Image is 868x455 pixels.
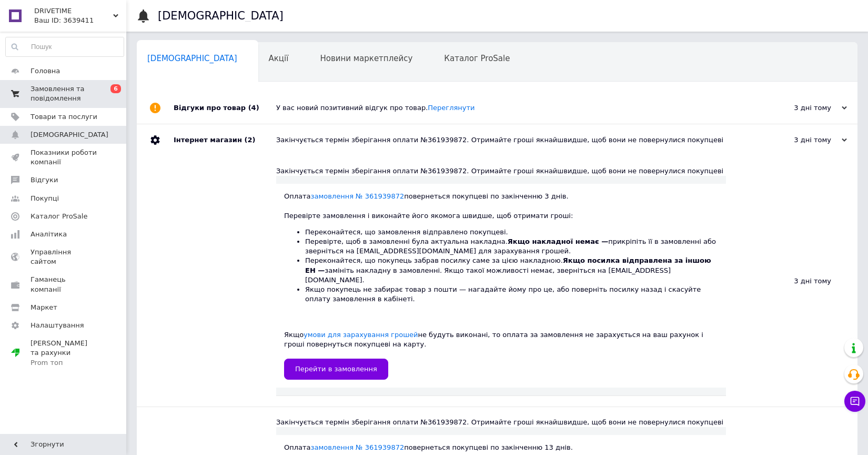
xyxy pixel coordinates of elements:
div: Закінчується термін зберігання оплати №361939872. Отримайте гроші якнайшвидше, щоб вони не поверн... [276,166,726,176]
span: (4) [248,104,259,112]
h1: [DEMOGRAPHIC_DATA] [158,9,284,22]
div: 3 дні тому [726,156,857,407]
span: Замовлення та повідомлення [31,84,97,103]
span: [DEMOGRAPHIC_DATA] [31,130,108,140]
span: Акції [269,54,289,63]
span: Гаманець компанії [31,275,97,294]
input: Перейти в замовлення [284,359,388,380]
button: Чат з покупцем [844,391,865,412]
li: Переконайтеся, що замовлення відправлено покупцеві. [305,227,718,237]
div: Закінчується термін зберігання оплати №361939872. Отримайте гроші якнайшвидше, щоб вони не поверн... [276,418,726,427]
span: [PERSON_NAME] та рахунки [31,339,97,368]
span: Маркет [31,303,57,312]
span: (2) [244,136,255,144]
span: Головна [31,66,60,76]
div: 3 дні тому [742,135,847,145]
a: Переглянути [428,104,475,112]
a: умови для зарахування грошей [304,331,418,339]
span: Відгуки [31,175,58,185]
span: Каталог ProSale [31,212,87,221]
span: 6 [110,84,121,93]
b: Якщо накладної немає — [508,238,608,245]
input: Пошук [6,37,124,56]
div: Закінчується термін зберігання оплати №361939872. Отримайте гроші якнайшвидше, щоб вони не поверн... [276,135,742,145]
a: замовлення № 361939872 [311,192,405,200]
div: Prom топ [31,358,97,368]
span: Товари та послуги [31,112,97,122]
span: Налаштування [31,321,84,330]
div: Відгуки про товар [174,92,276,124]
span: Новини маркетплейсу [320,54,412,63]
span: DRIVETIME [34,6,113,16]
div: 3 дні тому [742,103,847,113]
li: Переконайтеся, що покупець забрав посилку саме за цією накладною. замініть накладну в замовленні.... [305,256,718,285]
span: Управління сайтом [31,248,97,266]
span: Каталог ProSale [444,54,510,63]
div: Ваш ID: 3639411 [34,16,126,25]
div: У вас новий позитивний відгук про товар. [276,103,742,113]
div: Оплата повернеться покупцеві по закінченню 3 днів. Перевірте замовлення і виконайте його якомога ... [284,192,718,380]
li: Перевірте, щоб в замовленні була актуальна накладна. прикріпіть її в замовленні або зверніться на... [305,237,718,256]
div: Інтернет магазин [174,124,276,156]
a: замовлення № 361939872 [311,443,405,451]
span: Аналітика [31,230,67,239]
li: Якщо покупець не забирає товар з пошти — нагадайте йому про це, або поверніть посилку назад і ска... [305,285,718,304]
span: [DEMOGRAPHIC_DATA] [147,54,237,63]
b: Якщо посилка відправлена за іншою ЕН — [305,256,711,274]
span: Показники роботи компанії [31,148,97,167]
span: Покупці [31,194,59,203]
